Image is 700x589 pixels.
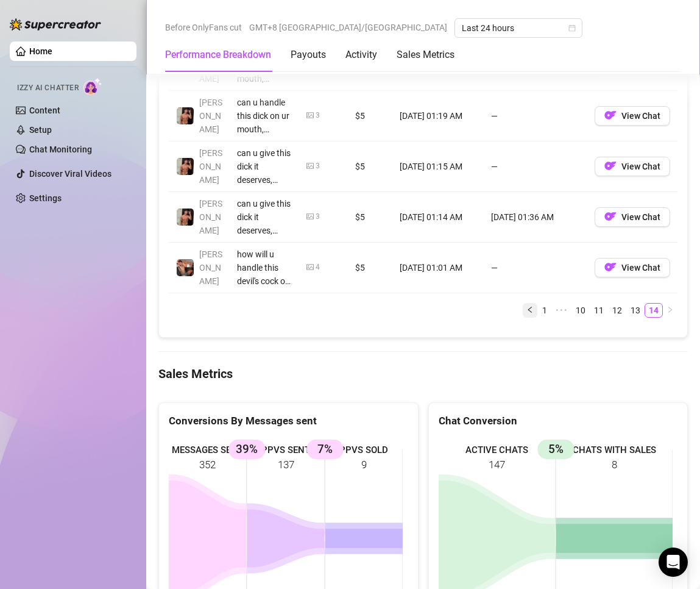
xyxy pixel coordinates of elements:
img: Zach [177,158,194,175]
a: OFView Chat [595,215,670,224]
span: View Chat [621,212,660,222]
span: View Chat [621,162,660,171]
div: 3 [316,110,320,121]
td: — [484,91,587,141]
img: Zach [177,209,194,226]
button: OFView Chat [595,258,670,277]
a: 10 [572,304,589,317]
div: Chat Conversion [439,413,678,429]
td: — [484,243,587,293]
td: $5 [348,141,392,192]
div: Payouts [291,48,326,62]
td: $5 [348,91,392,141]
td: $5 [348,192,392,243]
button: left [523,303,537,318]
span: [PERSON_NAME] [199,98,222,134]
span: Izzy AI Chatter [17,82,79,94]
li: Next Page [663,303,677,318]
div: 3 [316,211,320,223]
td: [DATE] 01:19 AM [392,91,484,141]
div: 4 [316,262,320,273]
a: Content [29,105,60,115]
button: OFView Chat [595,106,670,126]
a: 12 [609,304,626,317]
span: [PERSON_NAME] [199,249,222,286]
button: OFView Chat [595,207,670,227]
span: ••• [552,303,571,318]
span: picture [306,263,314,271]
span: [PERSON_NAME] [199,148,222,185]
div: can u handle this dick on ur mouth, [PERSON_NAME]?? prove it to me then 😏😏 [237,96,292,136]
img: OF [604,160,617,172]
a: 14 [645,304,662,317]
a: Home [29,46,52,56]
li: Previous 5 Pages [552,303,571,318]
img: OF [604,261,617,273]
div: can u give this dick it deserves, baby? 🥺🥺🥺 [237,146,292,187]
div: Activity [345,48,377,62]
li: 12 [608,303,626,318]
td: [DATE] 01:15 AM [392,141,484,192]
a: OFView Chat [595,265,670,275]
img: Osvaldo [177,259,194,276]
a: Discover Viral Videos [29,169,111,179]
span: Last 24 hours [462,19,575,37]
a: OFView Chat [595,113,670,123]
li: 10 [571,303,590,318]
button: right [663,303,677,318]
li: Previous Page [523,303,537,318]
li: 11 [590,303,608,318]
a: 1 [538,304,551,317]
span: [PERSON_NAME] [199,199,222,235]
img: AI Chatter [83,77,102,95]
span: View Chat [621,263,660,273]
li: 14 [645,303,663,318]
div: 3 [316,160,320,172]
td: — [484,141,587,192]
span: picture [306,162,314,170]
span: picture [306,213,314,220]
a: Chat Monitoring [29,145,92,154]
div: Performance Breakdown [165,48,271,62]
a: OFView Chat [595,164,670,174]
div: can u give this dick it deserves, baby? 🥺🥺🥺 [237,197,292,237]
span: picture [306,112,314,119]
span: GMT+8 [GEOGRAPHIC_DATA]/[GEOGRAPHIC_DATA] [249,18,447,37]
img: OF [604,109,617,121]
a: Settings [29,193,62,203]
td: [DATE] 01:14 AM [392,192,484,243]
a: 11 [590,304,607,317]
span: View Chat [621,111,660,121]
span: calendar [568,24,576,32]
span: [PERSON_NAME] [199,47,222,84]
div: Sales Metrics [397,48,454,62]
span: left [526,306,534,313]
td: $5 [348,243,392,293]
a: 13 [627,304,644,317]
li: 13 [626,303,645,318]
td: [DATE] 01:01 AM [392,243,484,293]
button: OFView Chat [595,157,670,176]
img: logo-BBDzfeDw.svg [10,18,101,30]
li: 1 [537,303,552,318]
a: Setup [29,125,52,135]
div: Conversions By Messages sent [169,413,408,429]
h4: Sales Metrics [158,365,688,382]
td: [DATE] 01:36 AM [484,192,587,243]
div: Open Intercom Messenger [659,548,688,577]
img: Zach [177,107,194,124]
span: Before OnlyFans cut [165,18,242,37]
div: how will u handle this devil's cock on ur mouth, [PERSON_NAME]? 😈😈 [237,248,292,288]
span: right [666,306,674,313]
img: OF [604,210,617,223]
